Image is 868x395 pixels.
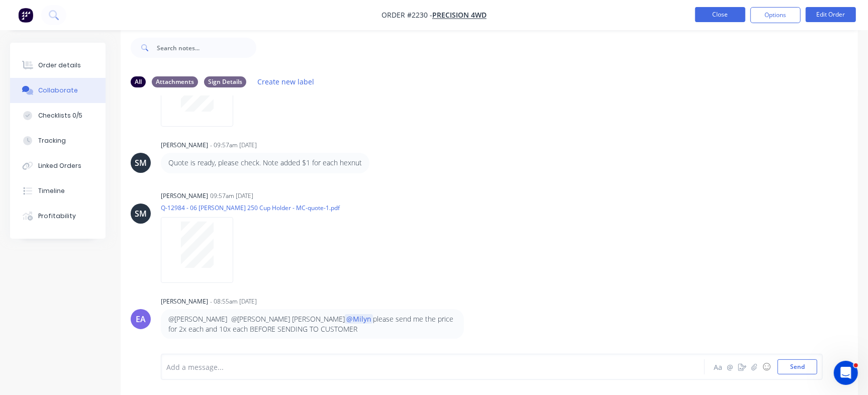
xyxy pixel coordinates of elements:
[38,61,81,70] div: Order details
[161,191,208,201] div: [PERSON_NAME]
[210,141,257,150] div: - 09:57am [DATE]
[10,178,106,204] button: Timeline
[135,157,147,169] div: SM
[345,314,373,324] span: @Milyn
[168,158,362,168] p: Quote is ready, please check. Note added $1 for each hexnut
[381,11,432,20] span: Order #2230 -
[724,361,736,373] button: @
[38,212,76,221] div: Profitability
[38,136,66,145] div: Tracking
[161,204,340,212] p: Q-12984 - 06 [PERSON_NAME] 250 Cup Holder - MC-quote-1.pdf
[131,76,146,87] div: All
[695,7,745,22] button: Close
[152,76,198,87] div: Attachments
[135,208,147,220] div: SM
[432,11,487,20] a: Precision 4WD
[18,8,33,23] img: Factory
[712,361,724,373] button: Aa
[760,361,773,373] button: ☺
[252,75,320,88] button: Create new label
[10,78,106,103] button: Collaborate
[161,141,208,150] div: [PERSON_NAME]
[38,86,78,95] div: Collaborate
[750,7,801,23] button: Options
[38,186,65,195] div: Timeline
[161,297,208,306] div: [PERSON_NAME]
[10,128,106,153] button: Tracking
[834,361,858,385] iframe: Intercom live chat
[210,297,257,306] div: - 08:55am [DATE]
[10,103,106,128] button: Checklists 0/5
[10,204,106,229] button: Profitability
[157,38,256,58] input: Search notes...
[38,111,82,120] div: Checklists 0/5
[168,314,456,335] p: @[PERSON_NAME] @[PERSON_NAME] [PERSON_NAME] please send me the price for 2x each and 10x each BEF...
[136,313,146,325] div: EA
[778,359,817,374] button: Send
[38,161,81,170] div: Linked Orders
[806,7,856,22] button: Edit Order
[204,76,246,87] div: Sign Details
[10,53,106,78] button: Order details
[10,153,106,178] button: Linked Orders
[210,191,253,201] div: 09:57am [DATE]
